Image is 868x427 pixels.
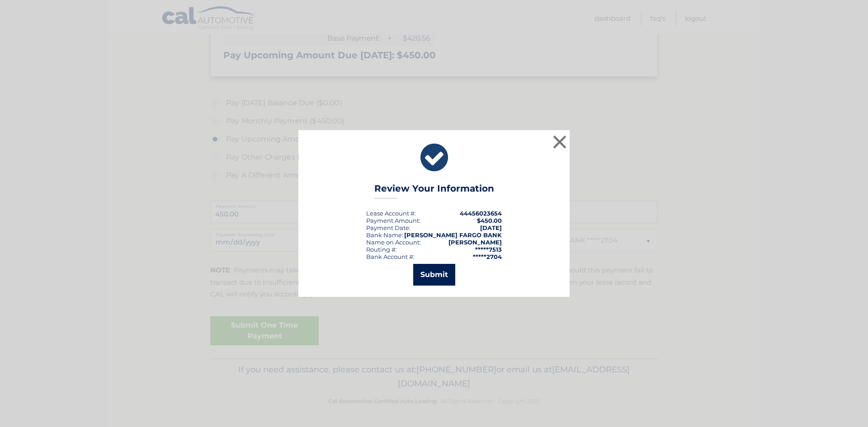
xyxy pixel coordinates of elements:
button: × [551,133,569,151]
div: : [366,224,410,231]
div: Payment Amount: [366,217,420,224]
strong: 44456023654 [460,210,502,217]
div: Bank Account #: [366,253,415,260]
strong: [PERSON_NAME] FARGO BANK [404,231,502,239]
span: Payment Date [366,224,409,231]
span: $450.00 [477,217,502,224]
div: Bank Name: [366,231,403,239]
div: Routing #: [366,246,397,253]
button: Submit [413,264,455,286]
strong: [PERSON_NAME] [448,239,502,246]
div: Lease Account #: [366,210,416,217]
h3: Review Your Information [374,183,494,199]
div: Name on Account: [366,239,421,246]
span: [DATE] [480,224,502,231]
